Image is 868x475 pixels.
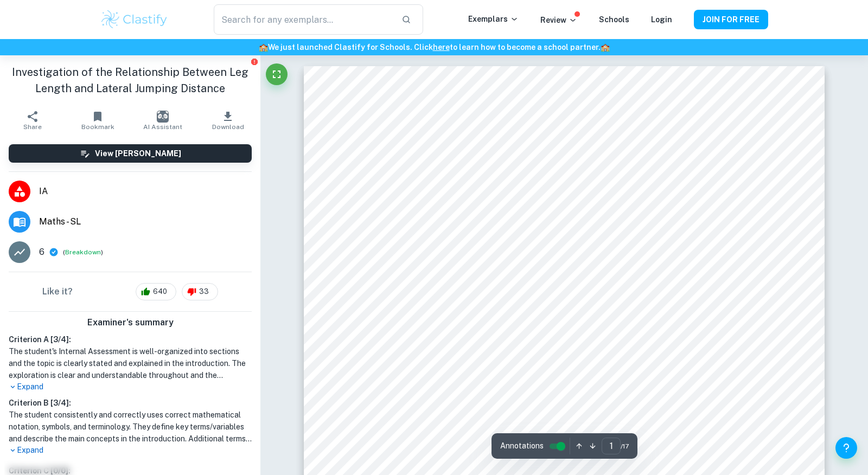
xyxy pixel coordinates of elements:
p: Review [540,14,577,26]
h6: Like it? [42,285,73,298]
button: Bookmark [65,105,130,136]
a: Login [651,15,672,24]
span: 🏫 [601,43,610,52]
p: 6 [39,246,44,259]
span: 33 [193,286,215,297]
h6: View [PERSON_NAME] [95,147,181,159]
span: 🏫 [259,43,268,52]
p: Expand [9,381,252,393]
img: AI Assistant [157,111,169,123]
button: View [PERSON_NAME] [9,144,252,163]
h6: Criterion A [ 3 / 4 ]: [9,333,252,345]
button: JOIN FOR FREE [694,10,768,29]
h1: The student consistently and correctly uses correct mathematical notation, symbols, and terminolo... [9,409,252,445]
div: 33 [182,283,218,300]
p: Exemplars [468,13,519,25]
button: Fullscreen [266,63,288,85]
h6: Examiner's summary [4,316,256,329]
h1: The student's Internal Assessment is well-organized into sections and the topic is clearly stated... [9,345,252,381]
h6: Criterion B [ 3 / 4 ]: [9,397,252,409]
input: Search for any exemplars... [214,4,393,35]
div: 640 [136,283,176,300]
button: Report issue [250,57,258,66]
span: Annotations [500,440,544,452]
span: Share [23,123,42,131]
span: Download [212,123,244,131]
h6: We just launched Clastify for Schools. Click to learn how to become a school partner. [2,41,866,53]
p: Expand [9,445,252,456]
span: ( ) [63,247,103,258]
span: Bookmark [81,123,114,131]
span: IA [39,185,252,198]
img: Clastify logo [100,9,169,30]
button: Help and Feedback [835,437,857,459]
button: Download [195,105,260,136]
span: / 17 [621,441,629,451]
span: Maths - SL [39,215,252,228]
button: Breakdown [65,247,101,257]
a: Schools [599,15,629,24]
span: 640 [147,286,173,297]
button: AI Assistant [130,105,195,136]
span: AI Assistant [143,123,182,131]
a: here [433,43,450,52]
h1: Investigation of the Relationship Between Leg Length and Lateral Jumping Distance [9,64,252,97]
